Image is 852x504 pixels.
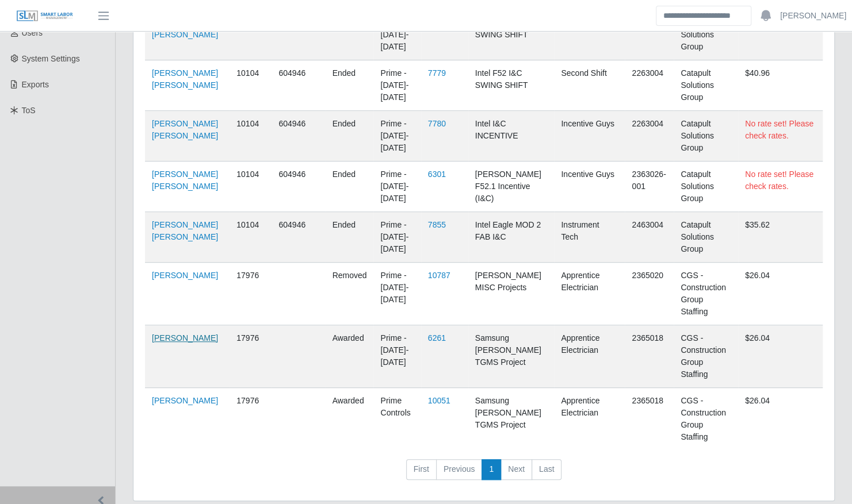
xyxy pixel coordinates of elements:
a: 7855 [428,220,446,229]
td: 604946 [272,111,325,161]
td: $26.04 [738,388,823,451]
td: Prime - [DATE]-[DATE] [373,60,421,111]
a: 10051 [428,396,450,405]
a: [PERSON_NAME] [PERSON_NAME] [152,119,218,140]
input: Search [656,6,751,26]
td: 2263004 [625,111,674,161]
a: 7779 [428,68,446,78]
td: Instrument Tech [554,212,625,263]
span: No rate set! Please check rates. [745,119,813,140]
td: 17976 [230,388,272,451]
td: Catapult Solutions Group [674,60,738,111]
span: Exports [22,80,49,89]
td: 2365018 [625,325,674,388]
a: 7780 [428,119,446,128]
span: Users [22,28,43,37]
td: Samsung [PERSON_NAME] TGMS Project [468,325,555,388]
a: [PERSON_NAME] [152,271,218,280]
a: 6261 [428,333,446,343]
td: 10104 [230,111,272,161]
td: Catapult Solutions Group [674,10,738,60]
td: $40.96 [738,10,823,60]
td: awarded [326,325,374,388]
a: [PERSON_NAME] [PERSON_NAME] [152,68,218,90]
td: 2263004 [625,60,674,111]
td: 10104 [230,10,272,60]
td: 604946 [272,60,325,111]
td: [PERSON_NAME] MISC Projects [468,263,555,325]
td: CGS - Construction Group Staffing [674,263,738,325]
a: 1 [482,459,501,480]
td: CGS - Construction Group Staffing [674,325,738,388]
a: [PERSON_NAME] [152,333,218,343]
img: SLM Logo [16,10,74,22]
td: 604946 [272,161,325,212]
td: 2363026-001 [625,161,674,212]
td: Prime - [DATE]-[DATE] [373,111,421,161]
td: Catapult Solutions Group [674,111,738,161]
td: CGS - Construction Group Staffing [674,388,738,451]
td: awarded [326,388,374,451]
td: [PERSON_NAME] F52.1 Incentive (I&C) [468,161,555,212]
a: [PERSON_NAME] [PERSON_NAME] [152,170,218,191]
td: Prime - [DATE]-[DATE] [373,325,421,388]
td: 604946 [272,10,325,60]
td: Prime - [DATE]-[DATE] [373,263,421,325]
td: Intel F52 LSS HPM- SWING SHIFT [468,10,555,60]
td: Apprentice Electrician [554,263,625,325]
td: Prime - [DATE]-[DATE] [373,161,421,212]
td: Prime Controls [373,388,421,451]
nav: pagination [145,459,823,489]
a: 10787 [428,271,450,280]
td: 10104 [230,161,272,212]
td: 17976 [230,263,272,325]
td: 604946 [272,212,325,263]
td: Incentive Guys [554,111,625,161]
td: Second Shift [554,10,625,60]
td: $40.96 [738,60,823,111]
a: [PERSON_NAME] [152,396,218,405]
td: ended [326,212,374,263]
a: 6301 [428,170,446,179]
td: Prime - [DATE]-[DATE] [373,212,421,263]
a: [PERSON_NAME] [780,10,846,22]
td: $35.62 [738,212,823,263]
td: Apprentice Electrician [554,325,625,388]
td: 10104 [230,212,272,263]
td: 2263011 [625,10,674,60]
td: Intel F52 I&C SWING SHIFT [468,60,555,111]
td: $26.04 [738,325,823,388]
td: Catapult Solutions Group [674,212,738,263]
td: $26.04 [738,263,823,325]
td: Samsung [PERSON_NAME] TGMS Project [468,388,555,451]
td: Apprentice Electrician [554,388,625,451]
td: 10104 [230,60,272,111]
td: Second Shift [554,60,625,111]
a: [PERSON_NAME] [PERSON_NAME] [152,220,218,241]
td: 2365020 [625,263,674,325]
td: Intel Eagle MOD 2 FAB I&C [468,212,555,263]
td: removed [326,263,374,325]
td: Intel I&C INCENTIVE [468,111,555,161]
td: Catapult Solutions Group [674,161,738,212]
td: ended [326,60,374,111]
span: ToS [22,106,36,115]
td: Incentive Guys [554,161,625,212]
td: 2463004 [625,212,674,263]
td: 17976 [230,325,272,388]
td: ended [326,161,374,212]
span: No rate set! Please check rates. [745,170,813,191]
td: ended [326,10,374,60]
td: ended [326,111,374,161]
span: System Settings [22,54,80,63]
td: 2365018 [625,388,674,451]
td: Prime - [DATE]-[DATE] [373,10,421,60]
